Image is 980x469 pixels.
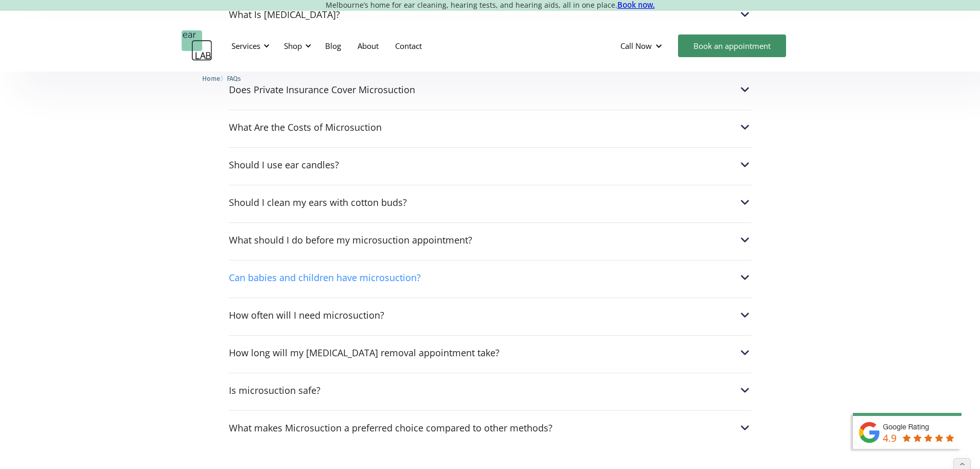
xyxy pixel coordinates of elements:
[620,41,652,51] div: Call Now
[317,31,349,61] a: Blog
[229,197,407,207] div: Should I clean my ears with cotton buds?
[227,73,241,83] a: FAQs
[229,83,752,96] div: Does Private Insurance Cover Microsuction
[229,8,752,21] div: What Is [MEDICAL_DATA]?
[229,272,421,283] div: Can babies and children have microsuction?
[229,160,339,170] div: Should I use ear candles?
[229,196,752,209] div: Should I clean my ears with cotton buds?
[229,158,752,171] div: Should I use ear candles?
[229,271,752,284] div: Can babies and children have microsuction?
[229,122,382,132] div: What Are the Costs of Microsuction
[612,30,673,61] div: Call Now
[229,384,752,397] div: Is microsuction safe?
[229,235,472,245] div: What should I do before my microsuction appointment?
[202,73,220,83] a: Home
[229,385,320,395] div: Is microsuction safe?
[182,30,212,61] a: home
[678,34,786,57] a: Book an appointment
[229,346,752,359] div: How long will my [MEDICAL_DATA] removal appointment take?
[229,423,553,433] div: What makes Microsuction a preferred choice compared to other methods?
[229,120,752,134] div: What Are the Costs of Microsuction
[349,31,387,61] a: About
[229,421,752,435] div: What makes Microsuction a preferred choice compared to other methods?
[229,233,752,247] div: What should I do before my microsuction appointment?
[231,41,260,51] div: Services
[225,30,273,61] div: Services
[278,30,314,61] div: Shop
[229,84,415,95] div: Does Private Insurance Cover Microsuction
[227,75,241,82] span: FAQs
[229,9,340,20] div: What Is [MEDICAL_DATA]?
[229,348,500,358] div: How long will my [MEDICAL_DATA] removal appointment take?
[229,310,384,320] div: How often will I need microsuction?
[202,73,227,84] li: 〉
[284,41,302,51] div: Shop
[202,75,220,82] span: Home
[387,31,430,61] a: Contact
[229,308,752,322] div: How often will I need microsuction?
